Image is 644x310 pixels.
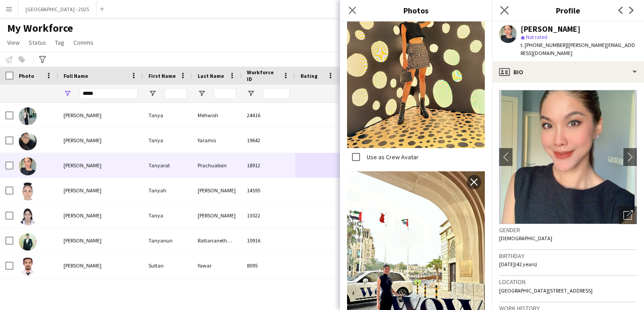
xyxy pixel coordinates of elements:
[51,37,68,48] a: Tag
[80,88,138,99] input: Full Name Filter Input
[148,89,157,98] button: Open Filter Menu
[192,153,241,178] div: Prachuabsin
[55,38,64,47] span: Tag
[521,42,635,56] span: | [PERSON_NAME][EMAIL_ADDRESS][DOMAIN_NAME]
[492,4,644,16] h3: Profile
[247,69,279,82] span: Workforce ID
[73,38,93,47] span: Comms
[64,72,88,79] span: Full Name
[241,128,295,153] div: 19642
[143,128,192,153] div: Tanya
[619,206,637,224] div: Open photos pop-in
[241,178,295,203] div: 14595
[521,42,567,48] span: t. [PHONE_NUMBER]
[25,37,50,48] a: Status
[301,72,318,79] span: Rating
[64,187,102,194] span: [PERSON_NAME]
[499,252,637,260] h3: Birthday
[7,21,73,35] span: My Workforce
[192,203,241,228] div: [PERSON_NAME]
[19,72,34,79] span: Photo
[143,178,192,203] div: Tanyah
[340,4,492,16] h3: Photos
[198,72,224,79] span: Last Name
[198,89,206,98] button: Open Filter Menu
[241,203,295,228] div: 13022
[19,258,37,276] img: Sultan Yawar
[192,178,241,203] div: [PERSON_NAME]
[19,208,37,225] img: Tanya Gajaria
[4,37,23,48] a: View
[19,183,37,200] img: Tanyah Richard
[143,203,192,228] div: Tanya
[37,54,48,65] app-action-btn: Advanced filters
[143,253,192,278] div: Sultan
[521,25,580,33] div: [PERSON_NAME]
[192,253,241,278] div: Yawar
[499,278,637,286] h3: Location
[143,153,192,178] div: Tanyarat
[64,137,102,144] span: [PERSON_NAME]
[526,34,547,40] span: Not rated
[64,112,102,119] span: [PERSON_NAME]
[64,89,72,98] button: Open Filter Menu
[64,212,102,219] span: [PERSON_NAME]
[143,228,192,253] div: Tanyanun
[214,88,236,99] input: Last Name Filter Input
[192,103,241,127] div: Mehwish
[263,88,290,99] input: Workforce ID Filter Input
[148,72,176,79] span: First Name
[247,89,255,98] button: Open Filter Menu
[499,261,537,268] span: [DATE] (42 years)
[19,132,37,150] img: Tanya Yaramis
[64,262,102,269] span: [PERSON_NAME]
[70,37,97,48] a: Comms
[7,38,20,47] span: View
[29,38,46,47] span: Status
[499,90,637,224] img: Crew avatar or photo
[241,153,295,178] div: 18912
[64,162,102,169] span: [PERSON_NAME]
[64,237,102,244] span: [PERSON_NAME]
[192,228,241,253] div: Rattananethmanee
[19,233,37,251] img: Tanyanun Rattananethmanee
[365,153,419,161] label: Use as Crew Avatar
[19,157,37,175] img: Tanyarat Prachuabsin
[192,128,241,153] div: Yaramis
[499,235,552,242] span: [DEMOGRAPHIC_DATA]
[241,253,295,278] div: 8095
[143,103,192,127] div: Tanya
[165,88,187,99] input: First Name Filter Input
[18,0,97,18] button: [GEOGRAPHIC_DATA] - 2025
[499,226,637,234] h3: Gender
[19,107,37,125] img: Tanya Mehwish
[241,103,295,127] div: 24416
[492,61,644,83] div: Bio
[241,228,295,253] div: 10916
[499,287,593,294] span: [GEOGRAPHIC_DATA][STREET_ADDRESS]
